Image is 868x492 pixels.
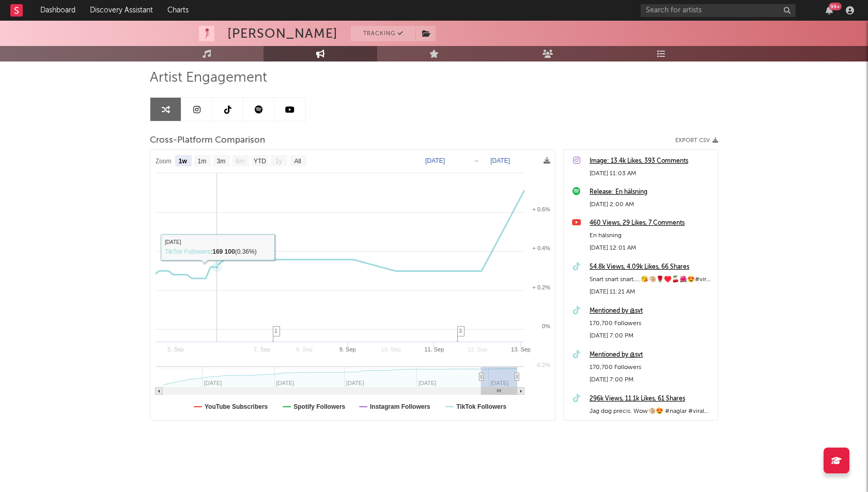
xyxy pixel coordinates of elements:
[590,305,712,317] a: Mentioned by @svt
[590,361,712,374] div: 170,700 Followers
[590,374,712,386] div: [DATE] 7:00 PM
[424,346,444,352] text: 11. Sep
[198,158,207,165] text: 1m
[535,362,550,368] text: -0.2%
[590,229,712,242] div: En hälsning
[590,330,712,342] div: [DATE] 7:00 PM
[425,157,445,164] text: [DATE]
[590,393,712,405] a: 296k Views, 11.1k Likes, 61 Shares
[459,328,462,334] span: 3
[590,242,712,254] div: [DATE] 12:01 AM
[641,4,796,17] input: Search for artists
[179,158,188,165] text: 1w
[456,403,506,410] text: TikTok Followers
[542,323,550,329] text: 0%
[236,158,245,165] text: 6m
[511,346,531,352] text: 13. Sep
[675,137,718,144] button: Export CSV
[293,403,345,410] text: Spotify Followers
[590,286,712,298] div: [DATE] 11:21 AM
[473,157,479,164] text: →
[590,418,712,430] div: [DATE] 11:09 AM
[254,158,266,165] text: YTD
[339,346,356,352] text: 9. Sep
[381,346,401,352] text: 10. Sep
[590,349,712,361] a: Mentioned by @svt
[274,328,277,334] span: 1
[167,346,184,352] text: 5. Sep
[205,403,268,410] text: YouTube Subscribers
[590,167,712,180] div: [DATE] 11:03 AM
[590,273,712,286] div: Snart snart snart…..😘🤏🏼🌹♥️🍒🌺😍#viral #fördig #musik #foryou
[351,26,415,41] button: Tracking
[590,317,712,330] div: 170,700 Followers
[590,217,712,229] a: 460 Views, 29 Likes, 7 Comments
[296,346,313,352] text: 8. Sep
[590,198,712,211] div: [DATE] 2:00 AM
[217,158,226,165] text: 3m
[468,346,487,352] text: 12. Sep
[370,403,430,410] text: Instagram Followers
[532,206,550,212] text: + 0.6%
[156,158,172,165] text: Zoom
[275,158,282,165] text: 1y
[590,186,712,198] a: Release: En hälsning
[590,405,712,418] div: Jag dog precis. Wow🤏🏼😍 #naglar #viral #fördig #musik #foryou
[826,6,833,14] button: 99+
[490,157,510,164] text: [DATE]
[254,346,270,352] text: 7. Sep
[590,261,712,273] a: 54.8k Views, 4.09k Likes, 66 Shares
[227,26,338,41] div: [PERSON_NAME]
[294,158,301,165] text: All
[590,155,712,167] a: Image: 13.4k Likes, 393 Comments
[532,284,550,290] text: + 0.2%
[532,245,550,251] text: + 0.4%
[150,72,267,84] span: Artist Engagement
[829,3,842,10] div: 99 +
[150,134,265,147] span: Cross-Platform Comparison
